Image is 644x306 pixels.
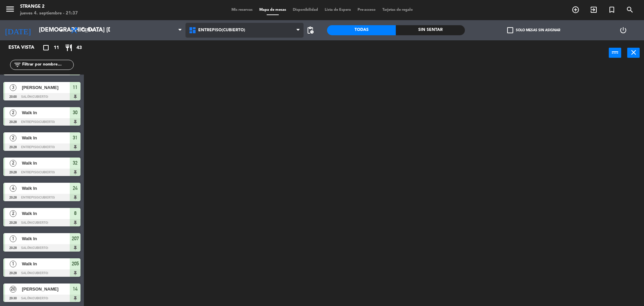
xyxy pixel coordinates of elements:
span: 2 [10,160,16,167]
span: 205 [72,260,79,268]
i: turned_in_not [608,6,616,14]
span: [PERSON_NAME] [22,84,70,91]
span: Walk In [22,185,70,192]
button: close [627,48,640,58]
span: Walk In [22,160,70,167]
span: 30 [73,108,77,117]
span: 43 [76,44,82,52]
span: 2 [10,110,16,116]
span: [PERSON_NAME] [22,286,70,293]
span: 11 [54,44,59,52]
span: 11 [73,83,77,91]
div: Esta vista [3,44,48,52]
span: 2 [10,210,16,217]
span: check_box_outline_blank [507,27,513,33]
span: 14 [73,285,77,293]
i: menu [5,4,15,14]
div: Todas [327,25,396,35]
input: Filtrar por nombre... [21,61,73,69]
span: 1 [10,261,16,267]
span: 8 [74,209,76,217]
i: arrow_drop_down [57,26,65,34]
i: add_circle_outline [572,6,580,14]
span: Walk In [22,109,70,116]
div: Strange 2 [20,3,78,10]
span: 207 [72,234,79,243]
span: Mapa de mesas [256,8,289,12]
i: exit_to_app [590,6,598,14]
span: 24 [73,184,77,192]
span: Lista de Espera [321,8,354,12]
button: power_input [609,48,621,58]
div: jueves 4. septiembre - 21:37 [20,10,78,17]
i: crop_square [42,44,50,52]
span: 2 [10,135,16,141]
span: Walk In [22,210,70,217]
label: Solo mesas sin asignar [507,27,560,33]
span: 1 [10,235,16,242]
span: Cena [82,28,93,33]
span: 3 [10,84,16,91]
span: 4 [10,185,16,192]
span: pending_actions [306,26,314,34]
span: Tarjetas de regalo [379,8,416,12]
i: power_settings_new [619,26,627,34]
span: Pre-acceso [354,8,379,12]
i: restaurant [65,44,73,52]
span: Disponibilidad [289,8,321,12]
span: Walk In [22,134,70,141]
div: Sin sentar [396,25,465,35]
i: filter_list [13,61,21,69]
span: Entrepiso(Cubierto) [198,28,245,33]
i: search [626,6,634,14]
span: 32 [73,159,77,167]
span: 20 [10,286,16,293]
span: 31 [73,134,77,142]
span: Walk In [22,235,70,242]
i: power_input [611,48,619,56]
span: Walk In [22,260,70,267]
span: Mis reservas [228,8,256,12]
button: menu [5,4,15,16]
i: close [630,48,638,56]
